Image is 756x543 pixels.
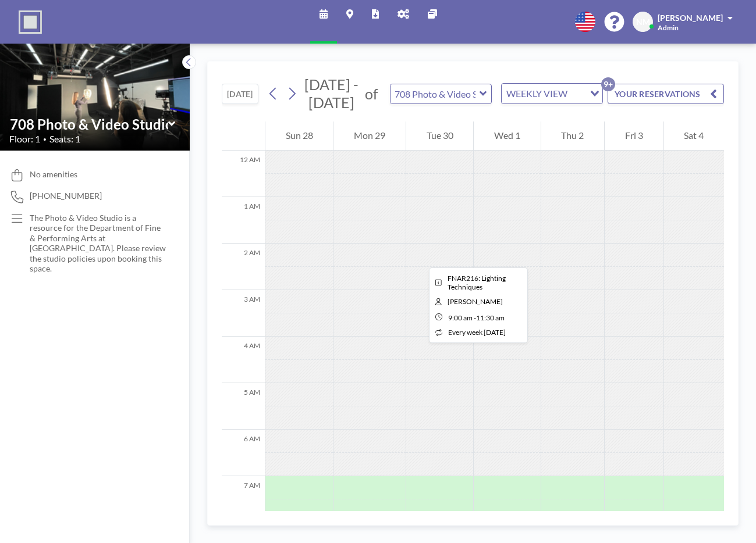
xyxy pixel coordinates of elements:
div: 4 AM [222,337,265,383]
p: The Photo & Video Studio is a resource for the Department of Fine & Performing Arts at [GEOGRAPHI... [30,213,166,274]
div: Thu 2 [541,122,604,151]
span: - [474,313,476,322]
span: JaNae Contag [448,297,503,306]
div: 3 AM [222,290,265,337]
button: [DATE] [222,84,258,104]
span: Seats: 1 [49,133,80,145]
span: of [365,85,378,103]
span: 11:30 AM [476,313,505,322]
div: 6 AM [222,430,265,476]
div: 12 AM [222,151,265,197]
span: • [43,135,47,143]
div: Wed 1 [474,122,540,151]
button: YOUR RESERVATIONS9+ [608,84,724,104]
input: 708 Photo & Video Studio [391,84,480,103]
div: Sat 4 [664,122,724,151]
span: WEEKLY VIEW [504,86,570,101]
div: 2 AM [222,244,265,290]
span: No amenities [30,169,77,180]
span: Admin [658,23,679,32]
span: FNAR216: Lighting Techniques [448,274,506,291]
input: Search for option [571,86,583,101]
img: organization-logo [19,10,42,34]
span: Floor: 1 [9,133,40,145]
p: 9+ [601,77,615,91]
div: Search for option [502,84,602,103]
div: Tue 30 [406,122,473,151]
span: [PERSON_NAME] [658,13,723,23]
span: every week [DATE] [448,328,506,337]
span: [DATE] - [DATE] [304,76,359,111]
span: NM [636,17,650,27]
div: 7 AM [222,476,265,523]
div: Fri 3 [605,122,663,151]
div: Sun 28 [265,122,333,151]
div: 1 AM [222,197,265,244]
span: 9:00 AM [448,313,473,322]
div: 5 AM [222,383,265,430]
span: [PHONE_NUMBER] [30,191,102,201]
input: 708 Photo & Video Studio [10,116,168,133]
div: Mon 29 [333,122,405,151]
